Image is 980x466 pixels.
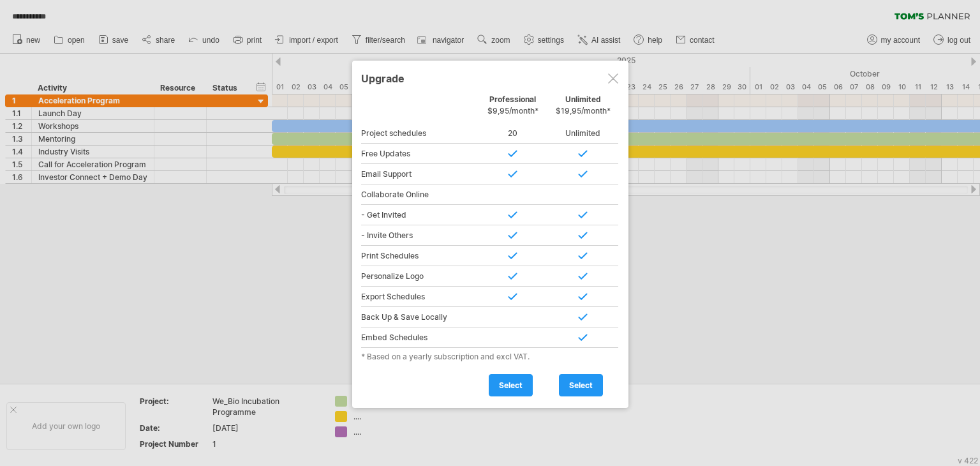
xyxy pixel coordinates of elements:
[556,106,611,116] span: $19,95/month*
[478,123,548,144] div: 20
[361,352,620,361] div: * Based on a yearly subscription and excl VAT.
[361,225,478,246] div: - Invite Others
[361,246,478,266] div: Print Schedules
[487,106,538,116] span: $9,95/month*
[361,266,478,287] div: Personalize Logo
[361,123,478,144] div: Project schedules
[361,144,478,164] div: Free Updates
[361,327,478,348] div: Embed Schedules
[361,307,478,327] div: Back Up & Save Locally
[499,380,523,390] span: select
[361,66,620,89] div: Upgrade
[478,94,548,122] div: Professional
[361,184,478,205] div: Collaborate Online
[361,287,478,307] div: Export Schedules
[548,94,618,122] div: Unlimited
[489,374,533,396] a: select
[569,380,593,390] span: select
[559,374,603,396] a: select
[361,164,478,184] div: Email Support
[361,205,478,225] div: - Get Invited
[548,123,618,144] div: Unlimited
